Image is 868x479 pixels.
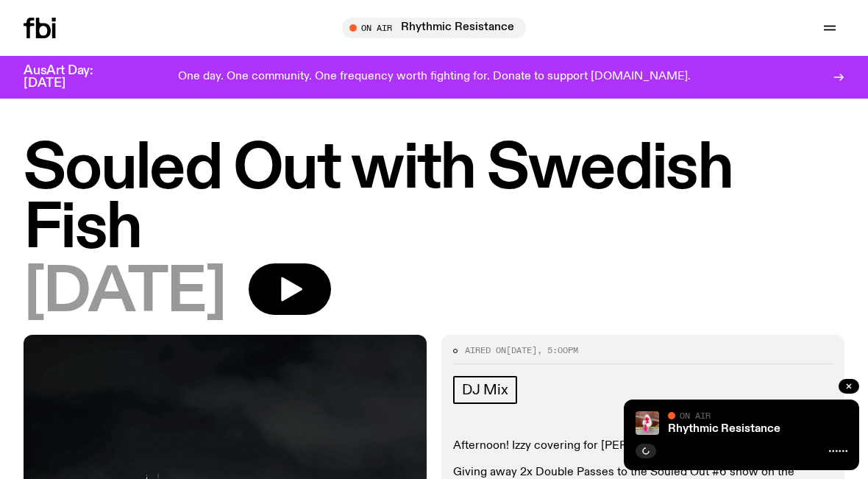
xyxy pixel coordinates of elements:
a: DJ Mix [453,376,517,404]
span: DJ Mix [462,382,508,398]
h3: AusArt Day: [DATE] [24,65,118,90]
span: [DATE] [24,263,225,323]
span: [DATE] [506,344,537,356]
button: On AirRhythmic Resistance [342,18,526,38]
a: Rhythmic Resistance [668,423,780,435]
h1: Souled Out with Swedish Fish [24,140,844,259]
p: Afternoon! Izzy covering for [PERSON_NAME] [DATE] <3 [453,439,833,453]
span: On Air [680,411,711,420]
span: Aired on [465,344,506,356]
span: , 5:00pm [537,344,578,356]
p: One day. One community. One frequency worth fighting for. Donate to support [DOMAIN_NAME]. [178,71,691,84]
img: Attu crouches on gravel in front of a brown wall. They are wearing a white fur coat with a hood, ... [636,411,659,435]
